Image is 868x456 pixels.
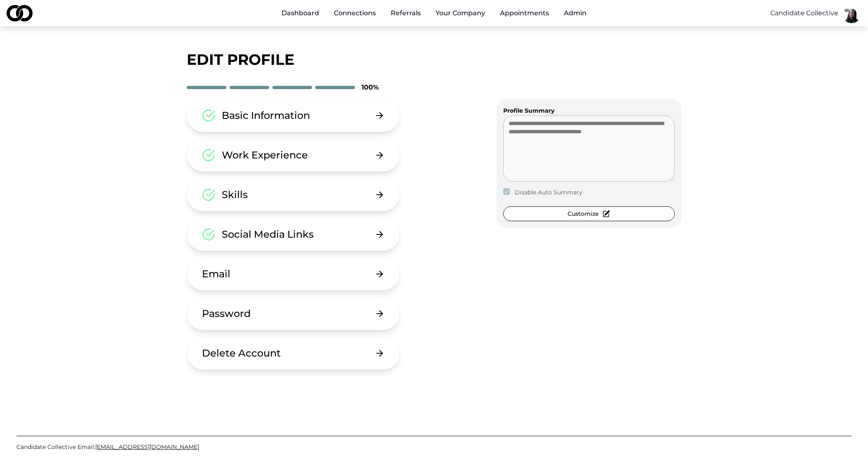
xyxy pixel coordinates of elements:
[222,149,308,162] div: Work Experience
[187,178,400,211] button: Skills
[275,5,593,21] nav: Main
[187,139,400,172] button: Work Experience
[275,5,326,21] a: Dashboard
[222,188,248,201] div: Skills
[202,307,251,320] div: Password
[557,5,593,21] button: Admin
[95,443,199,451] span: [EMAIL_ADDRESS][DOMAIN_NAME]
[222,228,314,241] div: Social Media Links
[222,109,310,122] div: Basic Information
[503,107,554,114] label: Profile Summary
[842,3,861,23] img: fc566690-cf65-45d8-a465-1d4f683599e2-basimCC1-profile_picture.png
[16,443,852,451] a: Candidate Collective Email:[EMAIL_ADDRESS][DOMAIN_NAME]
[429,5,492,21] button: Your Company
[187,99,400,132] button: Basic Information
[515,188,582,196] label: Disable Auto Summary
[503,206,675,221] button: Customize
[187,337,400,370] button: Delete Account
[384,5,427,21] a: Referrals
[327,5,382,21] a: Connections
[361,83,379,92] div: 100 %
[493,5,556,21] a: Appointments
[187,218,400,251] button: Social Media Links
[770,8,838,18] button: Candidate Collective
[202,267,230,281] div: Email
[187,51,681,68] div: edit profile
[202,347,281,360] div: Delete Account
[7,5,33,21] img: logo
[187,297,400,330] button: Password
[187,258,400,291] button: Email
